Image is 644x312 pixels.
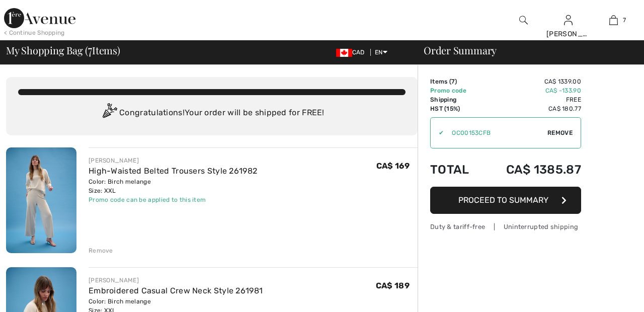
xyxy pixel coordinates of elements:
[481,86,581,95] td: CA$ -133.90
[430,77,481,86] td: Items ( )
[519,14,528,26] img: search the website
[412,45,638,55] div: Order Summary
[609,14,618,26] img: My Bag
[88,43,92,56] span: 7
[89,286,263,295] a: Embroidered Casual Crew Neck Style 261981
[451,78,455,85] span: 7
[6,147,76,253] img: High-Waisted Belted Trousers Style 261982
[564,15,573,25] a: Sign In
[336,49,369,56] span: CAD
[376,281,410,290] span: CA$ 189
[564,14,573,26] img: My Info
[430,222,581,231] div: Duty & tariff-free | Uninterrupted shipping
[547,128,573,137] span: Remove
[89,195,257,204] div: Promo code can be applied to this item
[481,152,581,187] td: CA$ 1385.87
[430,104,481,113] td: HST (15%)
[481,95,581,104] td: Free
[430,86,481,95] td: Promo code
[336,49,352,57] img: Canadian Dollar
[430,152,481,187] td: Total
[4,28,65,37] div: < Continue Shopping
[458,195,548,205] span: Proceed to Summary
[481,104,581,113] td: CA$ 180.77
[89,156,257,165] div: [PERSON_NAME]
[89,246,113,255] div: Remove
[6,45,120,55] span: My Shopping Bag ( Items)
[430,187,581,214] button: Proceed to Summary
[89,166,257,176] a: High-Waisted Belted Trousers Style 261982
[89,276,263,285] div: [PERSON_NAME]
[591,14,635,26] a: 7
[18,103,406,123] div: Congratulations! Your order will be shipped for FREE!
[375,49,387,56] span: EN
[376,161,410,171] span: CA$ 169
[4,8,75,28] img: 1ère Avenue
[431,128,444,137] div: ✔
[623,16,626,25] span: 7
[481,77,581,86] td: CA$ 1339.00
[444,118,547,148] input: Promo code
[430,95,481,104] td: Shipping
[99,103,119,123] img: Congratulation2.svg
[546,29,591,39] div: [PERSON_NAME]
[89,177,257,195] div: Color: Birch melange Size: XXL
